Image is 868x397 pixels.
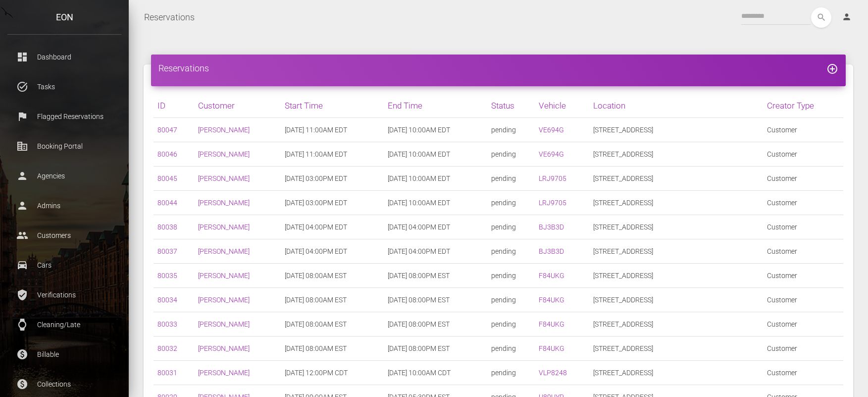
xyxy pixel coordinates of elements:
td: [DATE] 10:00AM EDT [384,191,487,215]
td: [DATE] 10:00AM EDT [384,167,487,191]
a: F84UKG [539,320,564,328]
td: [STREET_ADDRESS] [589,215,764,239]
a: [PERSON_NAME] [198,369,250,377]
td: [DATE] 08:00AM EST [281,288,384,312]
td: pending [487,361,535,385]
a: 80044 [157,199,177,207]
a: VLP8248 [539,369,567,377]
a: paid Collections [7,372,121,397]
i: add_circle_outline [826,63,838,75]
td: [DATE] 10:00AM EDT [384,142,487,167]
p: Verifications [15,287,114,302]
td: pending [487,167,535,191]
a: person [834,7,861,27]
td: [DATE] 04:00PM EDT [281,215,384,239]
td: [STREET_ADDRESS] [589,264,764,288]
a: person Agencies [7,164,121,188]
p: Tasks [15,79,114,94]
td: [DATE] 04:00PM EDT [384,215,487,239]
button: search [811,7,831,28]
a: drive_eta Cars [7,253,121,278]
td: [DATE] 04:00PM EDT [384,239,487,264]
td: Customer [763,264,843,288]
th: Location [589,94,764,118]
a: 80038 [157,223,177,231]
td: [STREET_ADDRESS] [589,239,764,264]
a: [PERSON_NAME] [198,126,250,134]
td: pending [487,239,535,264]
a: [PERSON_NAME] [198,223,250,231]
td: [DATE] 08:00AM EST [281,264,384,288]
a: task_alt Tasks [7,74,121,99]
a: 80031 [157,369,177,377]
td: pending [487,264,535,288]
th: Status [487,94,535,118]
td: Customer [763,337,843,361]
th: Creator Type [763,94,843,118]
td: [DATE] 08:00PM EST [384,337,487,361]
td: Customer [763,191,843,215]
td: pending [487,215,535,239]
td: [DATE] 11:00AM EDT [281,142,384,167]
a: 80047 [157,126,177,134]
th: End Time [384,94,487,118]
a: person Admins [7,193,121,218]
td: [STREET_ADDRESS] [589,312,764,337]
a: 80032 [157,344,177,352]
a: verified_user Verifications [7,283,121,307]
a: BJ3B3D [539,223,564,231]
p: Flagged Reservations [15,109,114,124]
a: 80034 [157,296,177,304]
a: [PERSON_NAME] [198,344,250,352]
td: Customer [763,312,843,337]
td: [STREET_ADDRESS] [589,142,764,167]
p: Dashboard [15,50,114,64]
p: Customers [15,228,114,243]
td: [DATE] 08:00AM EST [281,337,384,361]
td: [DATE] 10:00AM EDT [384,118,487,142]
td: [STREET_ADDRESS] [589,167,764,191]
td: pending [487,142,535,167]
p: Admins [15,198,114,213]
p: Agencies [15,169,114,183]
a: [PERSON_NAME] [198,320,250,328]
td: [STREET_ADDRESS] [589,118,764,142]
th: ID [153,94,194,118]
td: [DATE] 12:00PM CDT [281,361,384,385]
p: Collections [15,377,114,392]
td: Customer [763,142,843,167]
a: [PERSON_NAME] [198,199,250,207]
a: F84UKG [539,344,564,352]
a: LRJ9705 [539,174,566,182]
td: Customer [763,118,843,142]
a: Reservations [144,5,195,30]
td: pending [487,288,535,312]
p: Billable [15,347,114,362]
a: [PERSON_NAME] [198,296,250,304]
a: 80037 [157,247,177,255]
td: Customer [763,215,843,239]
a: flag Flagged Reservations [7,104,121,129]
p: Cars [15,258,114,273]
a: VE694G [539,150,564,158]
td: Customer [763,361,843,385]
a: people Customers [7,223,121,248]
a: 80045 [157,174,177,182]
a: add_circle_outline [826,63,838,73]
td: pending [487,118,535,142]
td: [DATE] 03:00PM EDT [281,167,384,191]
a: corporate_fare Booking Portal [7,134,121,159]
a: [PERSON_NAME] [198,272,250,280]
i: person [842,12,852,22]
h4: Reservations [158,62,838,74]
a: 80033 [157,320,177,328]
td: [DATE] 08:00PM EST [384,288,487,312]
th: Start Time [281,94,384,118]
p: Booking Portal [15,139,114,154]
td: [DATE] 08:00AM EST [281,312,384,337]
td: [DATE] 03:00PM EDT [281,191,384,215]
a: F84UKG [539,272,564,280]
td: [STREET_ADDRESS] [589,361,764,385]
th: Customer [194,94,281,118]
